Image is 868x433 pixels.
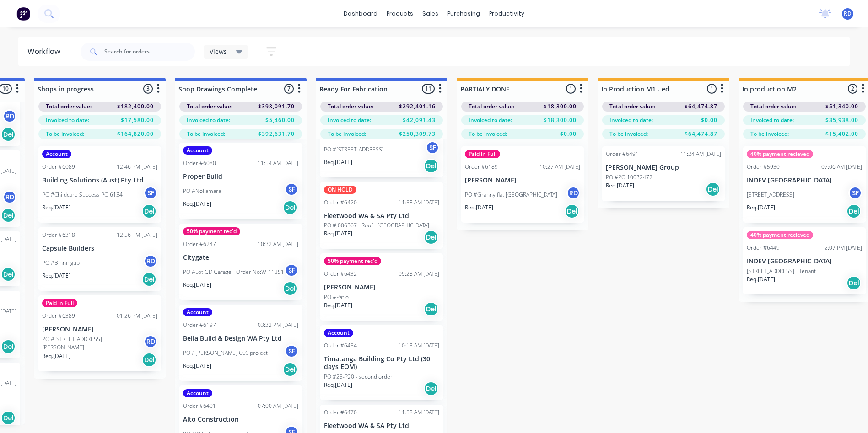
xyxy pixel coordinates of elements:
div: 10:13 AM [DATE] [399,342,439,350]
div: AccountOrder #619703:32 PM [DATE]Bella Build & Design WA Pty LtdPO #[PERSON_NAME] CCC projectSFRe... [179,305,302,381]
p: Building Solutions (Aust) Pty Ltd [42,176,157,184]
div: RD [3,190,16,204]
div: SF [285,182,298,196]
p: [STREET_ADDRESS] [747,191,794,199]
div: Del [1,267,16,282]
p: Req. [DATE] [324,301,352,310]
div: RD [566,186,580,200]
p: INDEV [GEOGRAPHIC_DATA] [747,176,862,184]
span: $35,938.00 [825,116,858,124]
div: 40% payment recievedOrder #593007:06 AM [DATE]INDEV [GEOGRAPHIC_DATA][STREET_ADDRESS]SFReq.[DATE]Del [743,146,866,223]
div: 40% payment recievedOrder #644912:07 PM [DATE]INDEV [GEOGRAPHIC_DATA][STREET_ADDRESS] - TenantReq... [743,227,866,294]
div: Order #6454 [324,342,357,350]
div: 12:07 PM [DATE] [821,244,862,252]
p: PO #Lot GD Garage - Order No:W-11251 [183,268,284,276]
div: Del [424,381,438,396]
span: Invoiced to date: [187,116,230,124]
span: $292,401.16 [399,102,436,111]
div: Account [42,150,71,158]
div: 11:54 AM [DATE] [258,159,298,167]
div: Order #6491 [606,150,639,158]
p: Fleetwood WA & SA Pty Ltd [324,422,439,430]
a: dashboard [339,7,382,21]
p: Req. [DATE] [42,203,70,212]
span: $51,340.00 [825,102,858,111]
span: To be invoiced: [328,130,366,138]
span: $398,091.70 [258,102,295,111]
div: purchasing [443,7,485,21]
p: PO #Childcare Success PO 6134 [42,191,123,199]
div: ON HOLD [324,186,356,194]
span: Total order value: [469,102,514,111]
p: Req. [DATE] [747,203,775,212]
span: Invoiced to date: [328,116,371,124]
p: Alto Construction [183,416,298,423]
p: [STREET_ADDRESS] - Tenant [747,267,816,275]
p: [PERSON_NAME] [465,176,580,184]
div: SF [285,263,298,277]
div: Paid in FullOrder #618910:27 AM [DATE][PERSON_NAME]PO #Granny flat [GEOGRAPHIC_DATA]RDReq.[DATE]Del [461,146,584,223]
div: 50% payment rec'd [183,227,240,235]
span: $5,460.00 [265,116,295,124]
div: 10:32 AM [DATE] [258,240,298,248]
div: SF [848,186,862,200]
p: Req. [DATE] [183,362,211,370]
p: Bella Build & Design WA Pty Ltd [183,335,298,342]
p: Timatanga Building Co Pty Ltd (30 days EOM) [324,355,439,371]
div: Order #6318 [42,231,75,239]
div: 11:24 AM [DATE] [680,150,721,158]
span: $182,400.00 [117,102,154,111]
span: Invoiced to date: [469,116,512,124]
p: INDEV [GEOGRAPHIC_DATA] [747,257,862,265]
span: To be invoiced: [46,130,84,138]
div: Order #6189 [465,163,498,171]
p: PO #J006367 - Roof - [GEOGRAPHIC_DATA] [324,221,429,230]
div: SF [285,344,298,358]
p: Req. [DATE] [183,281,211,289]
div: 01:26 PM [DATE] [117,312,157,320]
div: Order #6420 [324,198,357,207]
div: Del [283,281,297,296]
p: PO #[STREET_ADDRESS] [324,145,384,154]
div: Del [424,302,438,316]
div: Workflow [27,46,65,57]
p: Req. [DATE] [747,275,775,283]
span: Views [210,47,227,56]
div: Del [424,230,438,245]
div: Del [1,411,16,425]
div: 40% payment recieved [747,150,813,158]
div: Order #6449 [747,244,780,252]
div: RD [144,254,157,268]
div: 09:28 AM [DATE] [399,270,439,278]
div: sales [418,7,443,21]
div: Order #5930 [747,163,780,171]
span: To be invoiced: [187,130,225,138]
div: Order #6197 [183,321,216,329]
div: 11:58 AM [DATE] [399,198,439,207]
span: Invoiced to date: [46,116,89,124]
span: To be invoiced: [750,130,789,138]
div: Del [846,276,861,290]
div: SF [144,186,157,200]
div: 10:27 AM [DATE] [539,163,580,171]
p: PO #PO 10032472 [606,173,652,182]
p: PO #[PERSON_NAME] CCC project [183,349,268,357]
div: AccountOrder #608011:54 AM [DATE]Proper BuildPO #NollamaraSFReq.[DATE]Del [179,143,302,219]
div: Del [565,204,579,219]
p: PO #[STREET_ADDRESS][PERSON_NAME] [42,335,144,352]
span: Total order value: [187,102,232,111]
div: Order #6089 [42,163,75,171]
span: $15,402.00 [825,130,858,138]
span: Total order value: [609,102,655,111]
div: AccountOrder #645410:13 AM [DATE]Timatanga Building Co Pty Ltd (30 days EOM)PO #25-P20 - second o... [320,325,443,400]
p: Req. [DATE] [42,272,70,280]
img: Factory [16,7,30,21]
p: PO #25-P20 - second order [324,373,393,381]
div: Del [283,200,297,215]
p: [PERSON_NAME] [324,283,439,291]
div: 12:56 PM [DATE] [117,231,157,239]
div: 11:58 AM [DATE] [399,408,439,417]
p: Req. [DATE] [606,182,634,190]
span: $0.00 [560,130,577,138]
span: $18,300.00 [544,116,577,124]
